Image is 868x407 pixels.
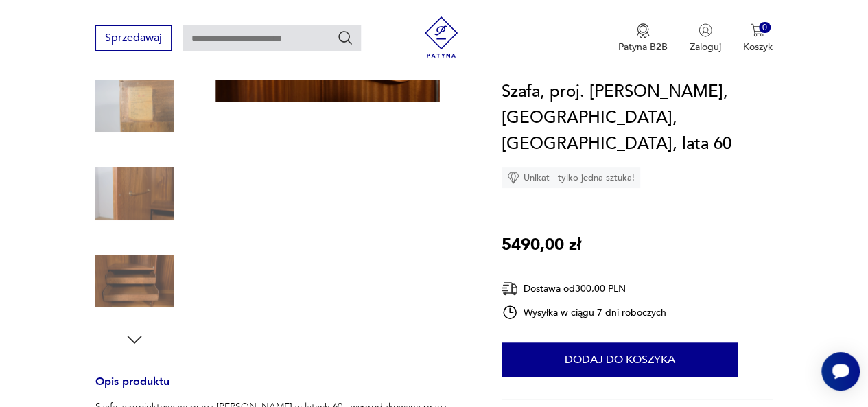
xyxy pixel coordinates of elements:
[502,342,738,377] button: Dodaj do koszyka
[636,23,650,38] img: Ikona medalu
[618,23,668,54] button: Patyna B2B
[95,242,174,321] img: Zdjęcie produktu Szafa, proj. B. Landsman, Jitona, Czechosłowacja, lata 60
[821,352,860,391] iframe: Smartsupp widget button
[95,154,174,233] img: Zdjęcie produktu Szafa, proj. B. Landsman, Jitona, Czechosłowacja, lata 60
[751,23,764,37] img: Ikona koszyka
[95,25,172,51] button: Sprzedawaj
[502,167,640,188] div: Unikat - tylko jedna sztuka!
[95,377,469,400] h3: Opis produktu
[95,34,172,44] a: Sprzedawaj
[699,23,712,37] img: Ikonka użytkownika
[690,40,721,54] p: Zaloguj
[618,40,668,54] p: Patyna B2B
[507,172,519,184] img: Ikona diamentu
[759,22,771,34] div: 0
[502,79,773,157] h1: Szafa, proj. [PERSON_NAME], [GEOGRAPHIC_DATA], [GEOGRAPHIC_DATA], lata 60
[743,23,773,54] button: 0Koszyk
[502,232,581,258] p: 5490,00 zł
[743,40,773,54] p: Koszyk
[618,23,668,54] a: Ikona medaluPatyna B2B
[95,67,174,146] img: Zdjęcie produktu Szafa, proj. B. Landsman, Jitona, Czechosłowacja, lata 60
[502,304,666,321] div: Wysyłka w ciągu 7 dni roboczych
[690,23,721,54] button: Zaloguj
[502,280,518,297] img: Ikona dostawy
[421,16,462,58] img: Patyna - sklep z meblami i dekoracjami vintage
[337,30,353,46] button: Szukaj
[502,280,666,297] div: Dostawa od 300,00 PLN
